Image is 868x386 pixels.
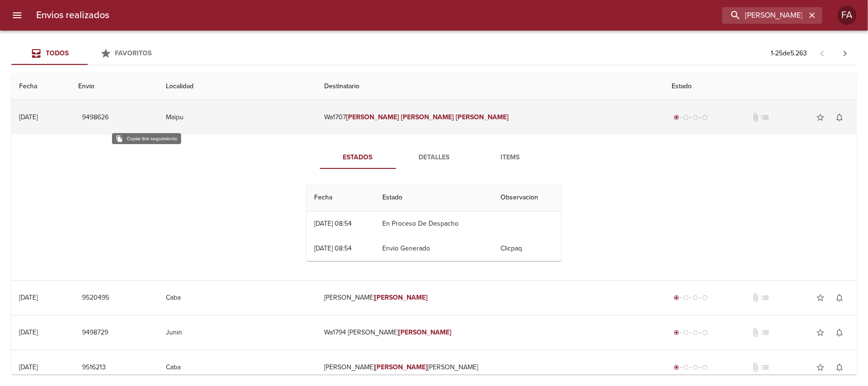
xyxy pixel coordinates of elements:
[722,7,806,24] input: buscar
[811,108,830,127] button: Agregar a favoritos
[11,73,71,100] th: Fecha
[478,152,543,164] span: Items
[317,350,664,385] td: [PERSON_NAME] [PERSON_NAME]
[71,73,159,100] th: Envio
[19,293,38,302] div: [DATE]
[830,323,849,342] button: Activar notificaciones
[835,293,844,303] span: notifications_none
[693,295,698,301] span: radio_button_unchecked
[702,295,708,301] span: radio_button_unchecked
[683,365,689,370] span: radio_button_unchecked
[6,4,29,27] button: menu
[811,48,834,58] span: Pagina anterior
[306,184,562,261] table: Tabla de seguimiento
[816,363,825,372] span: star_border
[835,328,844,337] span: notifications_none
[760,113,770,122] span: No tiene pedido asociado
[702,330,708,335] span: radio_button_unchecked
[36,8,109,23] h6: Envios realizados
[19,328,38,336] div: [DATE]
[326,152,390,164] span: Estados
[82,112,109,124] span: 9498626
[375,184,493,211] th: Estado
[683,330,689,335] span: radio_button_unchecked
[82,362,106,374] span: 9516213
[158,350,317,385] td: Caba
[346,113,399,121] em: [PERSON_NAME]
[82,292,109,304] span: 9520495
[683,295,689,301] span: radio_button_unchecked
[816,328,825,337] span: star_border
[320,146,549,169] div: Tabs detalle de guia
[811,288,830,307] button: Agregar a favoritos
[317,281,664,315] td: [PERSON_NAME]
[811,358,830,377] button: Agregar a favoritos
[830,108,849,127] button: Activar notificaciones
[398,328,451,336] em: [PERSON_NAME]
[837,6,857,25] div: Abrir información de usuario
[674,295,679,301] span: radio_button_checked
[115,49,152,57] span: Favoritos
[672,328,710,337] div: Generado
[830,358,849,377] button: Activar notificaciones
[672,113,710,122] div: Generado
[82,327,108,339] span: 9498729
[46,49,69,57] span: Todos
[683,115,689,120] span: radio_button_unchecked
[674,115,679,120] span: radio_button_checked
[702,115,708,120] span: radio_button_unchecked
[760,293,770,303] span: No tiene pedido asociado
[702,365,708,370] span: radio_button_unchecked
[830,288,849,307] button: Activar notificaciones
[402,152,467,164] span: Detalles
[493,236,562,261] td: Clicpaq
[816,113,825,122] span: star_border
[314,244,352,252] div: [DATE] 08:54
[317,73,664,100] th: Destinatario
[835,363,844,372] span: notifications_none
[811,323,830,342] button: Agregar a favoritos
[672,363,710,372] div: Generado
[78,289,113,307] button: 9520495
[158,281,317,315] td: Caba
[158,73,317,100] th: Localidad
[674,330,679,335] span: radio_button_checked
[664,73,857,100] th: Estado
[672,293,710,303] div: Generado
[306,184,375,211] th: Fecha
[317,100,664,135] td: Wa1707
[401,113,454,121] em: [PERSON_NAME]
[835,113,844,122] span: notifications_none
[493,184,562,211] th: Observacion
[760,328,770,337] span: No tiene pedido asociado
[158,315,317,350] td: Junin
[816,293,825,303] span: star_border
[834,42,857,65] span: Pagina siguiente
[375,236,493,261] td: Envio Generado
[78,109,112,126] button: 9498626
[375,363,428,371] em: [PERSON_NAME]
[375,211,493,236] td: En Proceso De Despacho
[456,113,509,121] em: [PERSON_NAME]
[19,113,38,121] div: [DATE]
[751,363,760,372] span: No tiene documentos adjuntos
[771,49,807,58] p: 1 - 25 de 5.263
[751,293,760,303] span: No tiene documentos adjuntos
[693,365,698,370] span: radio_button_unchecked
[78,359,110,376] button: 9516213
[19,363,38,371] div: [DATE]
[760,363,770,372] span: No tiene pedido asociado
[693,330,698,335] span: radio_button_unchecked
[375,293,428,302] em: [PERSON_NAME]
[751,113,760,122] span: No tiene documentos adjuntos
[751,328,760,337] span: No tiene documentos adjuntos
[314,219,352,228] div: [DATE] 08:54
[11,42,164,65] div: Tabs Envios
[78,324,112,342] button: 9498729
[674,365,679,370] span: radio_button_checked
[317,315,664,350] td: Wa1794 [PERSON_NAME]
[837,6,857,25] div: FA
[158,100,317,135] td: Maipu
[693,115,698,120] span: radio_button_unchecked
